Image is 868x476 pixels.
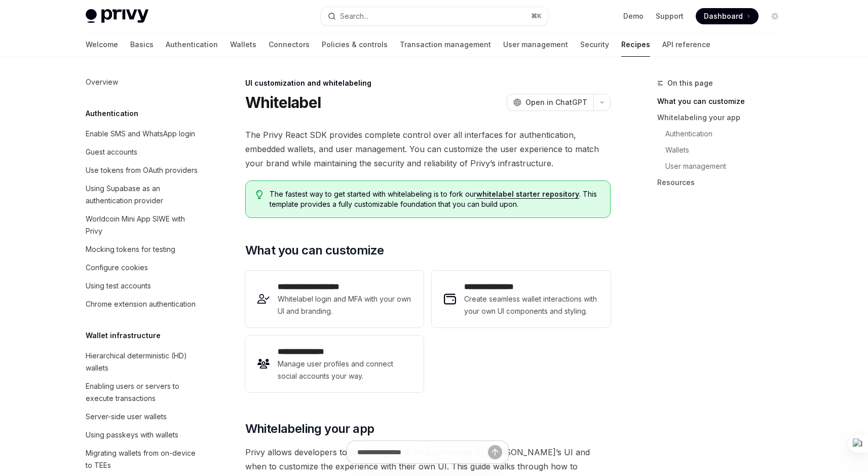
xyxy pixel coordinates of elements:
div: Migrating wallets from on-device to TEEs [86,447,201,471]
a: What you can customize [657,93,791,109]
a: User management [665,158,791,174]
a: Security [580,32,609,57]
button: Search...⌘K [321,7,548,25]
img: light logo [86,9,148,23]
a: Enabling users or servers to execute transactions [78,377,207,408]
div: Configure cookies [86,262,148,274]
div: Enabling users or servers to execute transactions [86,380,201,405]
span: Whitelabeling your app [245,421,374,437]
a: Authentication [665,126,791,142]
a: Demo [623,11,644,21]
span: On this page [667,77,713,89]
span: Whitelabel login and MFA with your own UI and branding. [278,293,411,317]
a: Configure cookies [78,259,207,277]
div: Enable SMS and WhatsApp login [86,128,195,140]
a: Enable SMS and WhatsApp login [78,125,207,143]
a: API reference [662,32,710,57]
div: Using Supabase as an authentication provider [86,182,201,207]
a: Mocking tokens for testing [78,240,207,259]
a: **** **** *****Manage user profiles and connect social accounts your way. [245,336,424,392]
span: ⌘ K [531,12,542,20]
div: Chrome extension authentication [86,298,196,310]
a: Whitelabeling your app [657,109,791,126]
a: Using test accounts [78,277,207,295]
span: Open in ChatGPT [525,97,587,107]
a: Authentication [166,32,218,57]
a: Chrome extension authentication [78,295,207,313]
a: Welcome [86,32,118,57]
div: UI customization and whitelabeling [245,78,611,88]
a: Transaction management [400,32,491,57]
h5: Authentication [86,107,138,120]
a: Use tokens from OAuth providers [78,161,207,179]
span: What you can customize [245,242,384,259]
a: whitelabel starter repository [476,190,579,199]
a: Wallets [230,32,256,57]
span: Dashboard [704,11,743,21]
span: The Privy React SDK provides complete control over all interfaces for authentication, embedded wa... [245,128,611,170]
h5: Wallet infrastructure [86,329,161,342]
div: Mocking tokens for testing [86,243,175,255]
svg: Tip [256,190,263,199]
a: Hierarchical deterministic (HD) wallets [78,347,207,377]
a: Server-side user wallets [78,408,207,426]
span: The fastest way to get started with whitelabeling is to fork our . This template provides a fully... [270,189,599,209]
a: Support [656,11,684,21]
a: Using passkeys with wallets [78,426,207,444]
a: Policies & controls [322,32,388,57]
div: Use tokens from OAuth providers [86,164,198,176]
a: Connectors [269,32,310,57]
a: Recipes [621,32,650,57]
div: Overview [86,76,118,88]
div: Worldcoin Mini App SIWE with Privy [86,213,201,237]
a: User management [503,32,568,57]
a: Wallets [665,142,791,158]
button: Open in ChatGPT [507,94,593,111]
a: Migrating wallets from on-device to TEEs [78,444,207,474]
a: Worldcoin Mini App SIWE with Privy [78,210,207,240]
button: Toggle dark mode [767,8,783,24]
a: Basics [130,32,154,57]
a: Guest accounts [78,143,207,161]
span: Create seamless wallet interactions with your own UI components and styling. [464,293,598,317]
a: Dashboard [696,8,759,24]
a: **** **** **** *Create seamless wallet interactions with your own UI components and styling. [432,271,610,327]
span: Manage user profiles and connect social accounts your way. [278,358,411,382]
h1: Whitelabel [245,93,321,112]
div: Search... [340,10,368,22]
a: Resources [657,174,791,191]
a: Using Supabase as an authentication provider [78,179,207,210]
button: Send message [488,445,502,459]
a: Overview [78,73,207,91]
div: Guest accounts [86,146,137,158]
div: Hierarchical deterministic (HD) wallets [86,350,201,374]
div: Server-side user wallets [86,411,167,423]
div: Using test accounts [86,280,151,292]
div: Using passkeys with wallets [86,429,178,441]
